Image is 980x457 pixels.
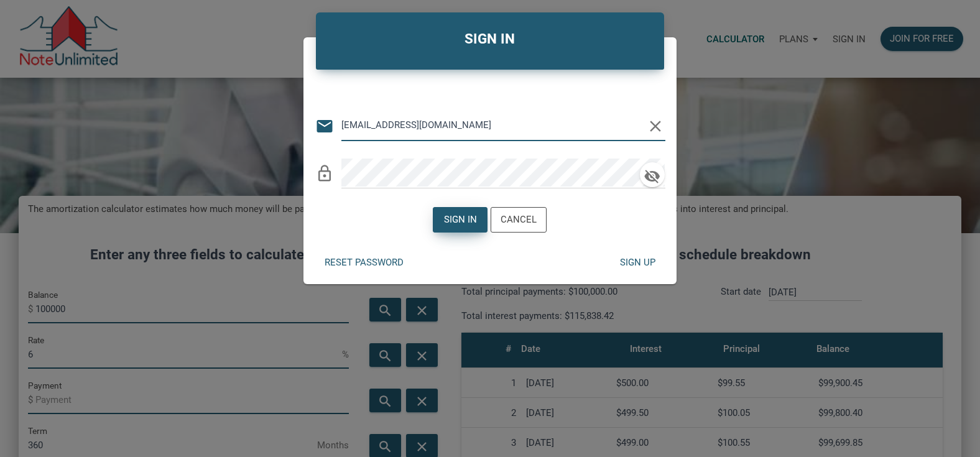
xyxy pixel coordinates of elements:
[433,207,488,233] button: Sign in
[325,256,404,270] div: Reset password
[315,117,334,136] i: email
[325,29,655,50] h4: SIGN IN
[491,207,547,233] button: Cancel
[646,117,665,136] i: clear
[610,251,665,275] button: Sign up
[315,164,334,183] i: lock_outline
[341,111,647,139] input: Email
[620,256,655,270] div: Sign up
[444,213,477,227] div: Sign in
[315,251,413,275] button: Reset password
[501,213,537,227] div: Cancel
